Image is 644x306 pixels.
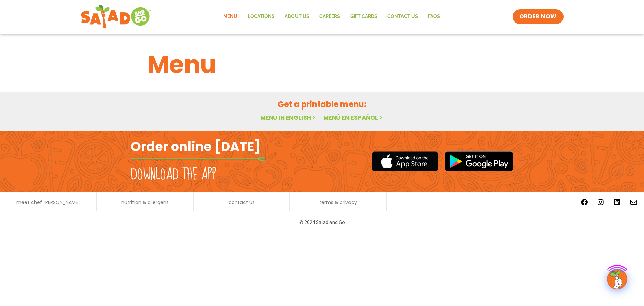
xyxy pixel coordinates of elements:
img: fork [131,157,265,161]
a: meet chef [PERSON_NAME] [16,200,80,205]
img: appstore [372,150,438,172]
a: Menú en español [323,113,384,122]
img: google_play [445,151,513,171]
a: About Us [280,9,314,25]
a: FAQs [423,9,445,25]
h2: Download the app [131,165,216,184]
a: Menu [218,9,243,25]
h2: Get a printable menu: [147,98,497,110]
a: Menu in English [260,113,317,122]
a: Locations [243,9,280,25]
a: Contact Us [382,9,423,25]
a: Careers [314,9,345,25]
img: new-SAG-logo-768×292 [80,3,151,30]
nav: Menu [218,9,445,25]
h2: Order online [DATE] [131,138,261,155]
a: ORDER NOW [513,9,563,24]
a: nutrition & allergens [121,200,169,205]
h1: Menu [147,46,497,83]
a: GIFT CARDS [345,9,382,25]
a: contact us [229,200,255,205]
p: © 2024 Salad and Go [134,218,510,227]
a: terms & privacy [319,200,357,205]
span: ORDER NOW [519,13,557,21]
